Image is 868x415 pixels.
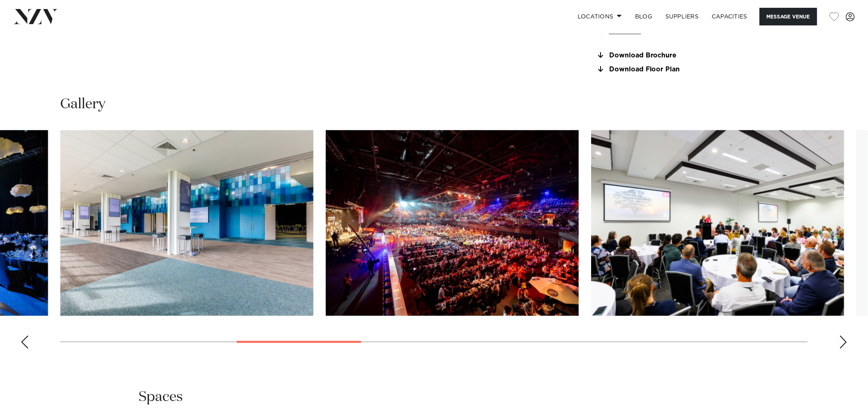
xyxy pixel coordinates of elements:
a: Download Brochure [596,52,729,59]
h2: Gallery [60,95,105,114]
a: Capacities [706,8,754,25]
swiper-slide: 5 / 17 [60,130,313,316]
a: Locations [571,8,628,25]
swiper-slide: 6 / 17 [326,130,579,316]
swiper-slide: 7 / 17 [591,130,844,316]
h2: Spaces [139,388,183,406]
a: SUPPLIERS [659,8,705,25]
img: nzv-logo.png [13,9,58,24]
a: Download Floor Plan [596,66,729,73]
button: Message Venue [760,8,817,25]
a: BLOG [628,8,659,25]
